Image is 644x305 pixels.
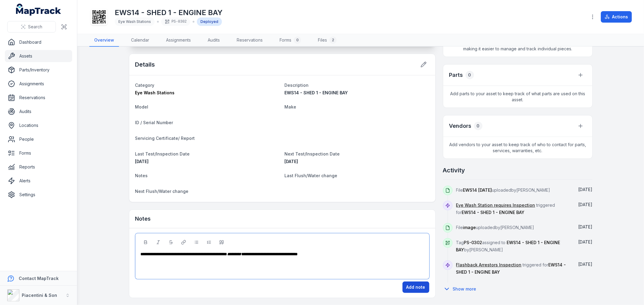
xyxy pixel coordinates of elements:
span: [DATE] [135,159,149,164]
a: Assignments [5,78,72,90]
h2: Details [135,60,155,69]
time: 24/05/2025, 7:07:11 am [578,239,593,244]
a: Eye Wash Station requires Inspection [456,202,535,208]
button: Blockquote [216,237,227,247]
a: Reservations [5,92,72,104]
button: Add note [402,281,429,293]
span: Category [135,83,155,88]
span: Tag assigned to by [PERSON_NAME] [456,240,560,252]
span: [DATE] [578,262,593,267]
span: triggered for [456,203,555,215]
span: File uploaded by [PERSON_NAME] [456,225,534,230]
span: File uploaded by [PERSON_NAME] [456,187,550,193]
a: Alerts [5,175,72,187]
span: Make [285,104,296,109]
span: PS-0302 [464,240,482,245]
button: Actions [601,11,632,23]
button: Ordered List [204,237,214,247]
a: Calendar [126,34,154,47]
span: EWS14 - SHED 1 - ENGINE BAY [456,240,560,252]
div: 0 [466,71,474,79]
span: EWS14 - SHED 1 - ENGINE BAY [285,90,348,95]
strong: Piacentini & Son [22,293,57,298]
span: Next Flush/Water change [135,189,189,194]
a: Assignments [161,34,196,47]
a: MapTrack [16,4,61,16]
button: Italic [153,237,163,247]
span: Last Flush/Water change [285,173,338,178]
a: Settings [5,189,72,201]
a: Parts/Inventory [5,64,72,76]
div: Deployed [197,17,222,26]
strong: Contact MapTrack [19,276,59,281]
button: Search [7,21,56,33]
span: Last Test/Inspection Date [135,151,190,156]
h2: Activity [443,166,465,175]
div: PS-0302 [161,17,190,26]
span: EWS14 - SHED 1 - ENGINE BAY [456,262,566,275]
div: 2 [329,36,337,44]
span: [DATE] [578,187,593,192]
span: EWS14 [DATE] [463,187,492,193]
time: 24/07/2025, 12:00:00 am [578,202,593,207]
span: [DATE] [285,159,298,164]
time: 24/05/2025, 7:08:58 am [578,224,593,229]
a: People [5,133,72,145]
a: Forms0 [275,34,306,47]
span: Add vendors to your asset to keep track of who to contact for parts, services, warranties, etc. [443,137,592,159]
span: Add parts to your asset to keep track of what parts are used on this asset. [443,86,592,108]
span: [DATE] [578,239,593,244]
a: Assets [5,50,72,62]
span: Servicing Certificate/ Report [135,136,195,141]
h3: Parts [449,71,463,79]
a: Locations [5,119,72,131]
a: Overview [89,34,119,47]
span: Eye Wash Stations [135,90,175,95]
button: Bold [140,237,151,247]
span: Model [135,104,149,109]
h3: Notes [135,215,151,223]
a: Files2 [313,34,341,47]
a: Flashback Arrestors Inspection [456,262,522,268]
div: 0 [474,122,482,130]
time: 04/11/2025, 12:00:00 am [285,159,298,164]
button: Bulleted List [191,237,201,247]
a: Reservations [232,34,268,47]
span: Next Test/Inspection Date [285,151,340,156]
a: Reports [5,161,72,173]
span: EWS14 - SHED 1 - ENGINE BAY [462,210,525,215]
div: 0 [294,36,301,44]
a: Audits [5,105,72,118]
span: Eye Wash Stations [118,19,151,24]
time: 12/08/2025, 7:25:56 am [578,187,593,192]
span: image [463,225,476,230]
h1: EWS14 - SHED 1 - ENGINE BAY [115,8,223,17]
a: Forms [5,147,72,159]
h3: Vendors [449,122,472,130]
button: Strikethrough [166,237,176,247]
button: Show more [443,283,480,295]
span: Search [28,24,42,30]
span: ID / Serial Number [135,120,173,125]
span: [DATE] [578,224,593,229]
button: Link [178,237,189,247]
span: Notes [135,173,148,178]
a: Dashboard [5,36,72,48]
span: Description [285,83,309,88]
span: [DATE] [578,202,593,207]
time: 04/08/2025, 12:00:00 am [135,159,149,164]
time: 08/05/2025, 12:40:00 pm [578,262,593,267]
span: triggered for [456,262,566,275]
a: Audits [203,34,225,47]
